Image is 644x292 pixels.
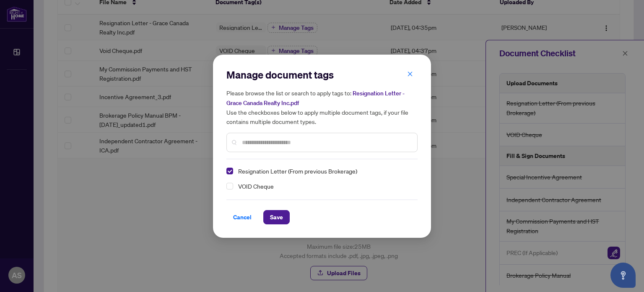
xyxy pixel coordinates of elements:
span: Cancel [233,210,252,224]
button: Cancel [226,210,258,224]
button: Open asap [610,263,636,288]
span: Select Resignation Letter (From previous Brokerage) [226,168,233,174]
span: Resignation Letter (From previous Brokerage) [235,166,413,176]
span: Save [270,210,283,224]
h2: Manage document tags [226,68,418,82]
span: Resignation Letter - Grace Canada Realty Inc.pdf [226,89,405,107]
span: Select VOID Cheque [226,183,233,189]
h5: Please browse the list or search to apply tags to: Use the checkboxes below to apply multiple doc... [226,88,418,126]
button: Save [263,210,290,224]
span: Resignation Letter (From previous Brokerage) [238,166,357,176]
span: close [407,71,413,77]
span: VOID Cheque [238,181,274,191]
span: VOID Cheque [235,181,413,191]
